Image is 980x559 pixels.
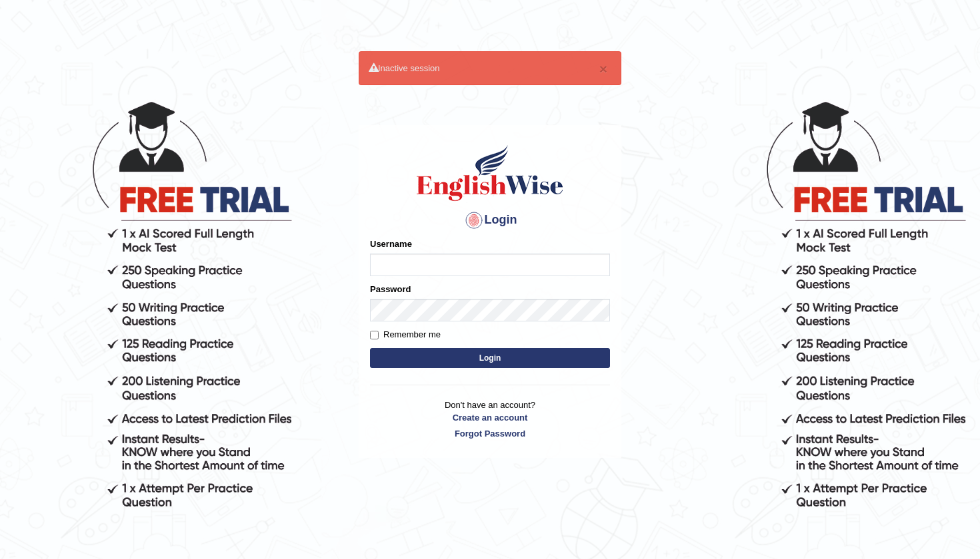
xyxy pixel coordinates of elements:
[370,283,411,295] label: Password
[414,143,566,203] img: Logo of English Wise sign in for intelligent practice with AI
[599,62,607,76] button: ×
[359,51,621,85] div: Inactive session
[370,411,610,424] a: Create an account
[370,348,610,368] button: Login
[370,427,610,440] a: Forgot Password
[370,328,441,341] label: Remember me
[370,331,379,339] input: Remember me
[370,399,610,440] p: Don't have an account?
[370,210,610,231] h4: Login
[370,238,412,250] label: Username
